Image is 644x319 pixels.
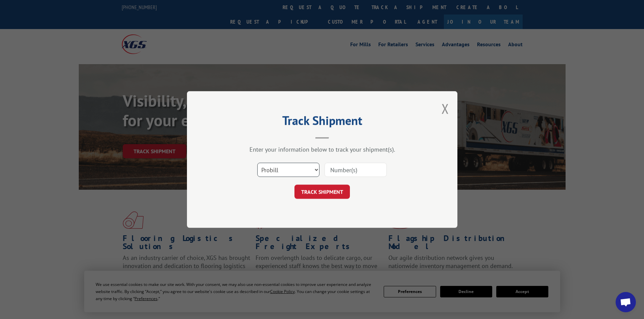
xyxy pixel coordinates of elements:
div: Enter your information below to track your shipment(s). [221,145,424,153]
input: Number(s) [325,163,387,177]
h2: Track Shipment [221,116,424,129]
button: Close modal [442,100,449,117]
div: Open chat [616,292,636,312]
button: TRACK SHIPMENT [294,185,350,199]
